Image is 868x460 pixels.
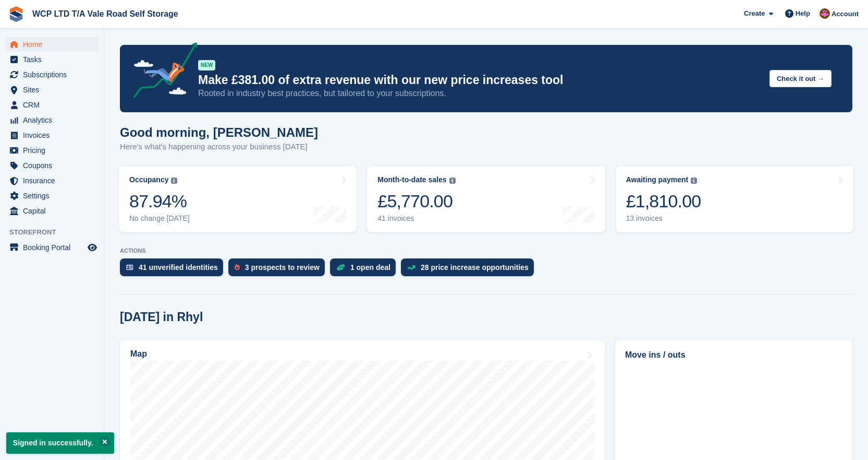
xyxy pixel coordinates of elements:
[130,349,147,359] h2: Map
[23,98,85,112] span: CRM
[401,258,539,281] a: 28 price increase opportunities
[23,82,85,97] span: Sites
[820,8,830,19] img: Mike Hughes
[198,73,761,88] p: Make £381.00 of extra revenue with our new price increases tool
[23,37,85,52] span: Home
[421,263,529,272] div: 28 price increase opportunities
[198,60,215,70] div: NEW
[120,125,318,139] h1: Good morning, [PERSON_NAME]
[5,204,99,218] a: menu
[23,128,85,143] span: Invoices
[5,158,99,173] a: menu
[626,175,689,184] div: Awaiting payment
[6,432,114,454] p: Signed in successfully.
[5,52,99,67] a: menu
[23,173,85,188] span: Insurance
[23,52,85,67] span: Tasks
[5,98,99,112] a: menu
[5,82,99,97] a: menu
[330,258,401,281] a: 1 open deal
[5,240,99,255] a: menu
[336,264,345,271] img: deal-1b604bf984904fb50ccaf53a9ad4b4a5d6e5aea283cecdc64d6e3604feb123c2.svg
[5,188,99,203] a: menu
[23,158,85,173] span: Coupons
[9,227,104,238] span: Storefront
[129,175,168,184] div: Occupancy
[129,191,190,212] div: 87.94%
[235,264,240,270] img: prospect-51fa495bee0391a8d652442698ab0144808aea92771e9ea1ae160a38d050c398.svg
[832,9,859,19] span: Account
[407,265,415,270] img: price_increase_opportunities-93ffe204e8149a01c8c9dc8f82e8f89637d9d84a8eef4429ea346261dce0b2c0.svg
[125,42,198,102] img: price-adjustments-announcement-icon-8257ccfd72463d97f412b2fc003d46551f7dbcb40ab6d574587a9cd5c0d94...
[449,178,456,184] img: icon-info-grey-7440780725fd019a000dd9b08b2336e03edf1995a4989e88bcd33f0948082b44.svg
[8,6,24,22] img: stora-icon-8386f47178a22dfd0bd8f6a31ec36ba5ce8667c1dd55bd0f319d3a0aa187defe.svg
[5,143,99,158] a: menu
[769,70,832,87] button: Check it out →
[350,263,390,272] div: 1 open deal
[23,188,85,203] span: Settings
[796,8,810,19] span: Help
[28,5,182,22] a: WCP LTD T/A Vale Road Self Storage
[691,178,697,184] img: icon-info-grey-7440780725fd019a000dd9b08b2336e03edf1995a4989e88bcd33f0948082b44.svg
[625,349,842,361] h2: Move ins / outs
[119,166,357,232] a: Occupancy 87.94% No change [DATE]
[126,264,133,270] img: verify_identity-adf6edd0f0f0b5bbfe63781bf79b02c33cf7c696d77639b501bdc392416b5a36.svg
[5,113,99,127] a: menu
[626,214,701,223] div: 13 invoices
[86,241,99,254] a: Preview store
[129,214,190,223] div: No change [DATE]
[377,175,446,184] div: Month-to-date sales
[245,263,320,272] div: 3 prospects to review
[198,88,761,99] p: Rooted in industry best practices, but tailored to your subscriptions.
[5,128,99,143] a: menu
[120,258,228,281] a: 41 unverified identities
[120,247,852,254] p: ACTIONS
[120,141,318,153] p: Here's what's happening across your business [DATE]
[120,310,203,324] h2: [DATE] in Rhyl
[23,204,85,218] span: Capital
[367,166,605,232] a: Month-to-date sales £5,770.00 41 invoices
[23,143,85,158] span: Pricing
[23,113,85,127] span: Analytics
[626,191,701,212] div: £1,810.00
[377,191,455,212] div: £5,770.00
[171,178,177,184] img: icon-info-grey-7440780725fd019a000dd9b08b2336e03edf1995a4989e88bcd33f0948082b44.svg
[377,214,455,223] div: 41 invoices
[5,173,99,188] a: menu
[5,37,99,52] a: menu
[139,263,218,272] div: 41 unverified identities
[616,166,853,232] a: Awaiting payment £1,810.00 13 invoices
[23,240,85,255] span: Booking Portal
[5,67,99,82] a: menu
[228,258,330,281] a: 3 prospects to review
[744,8,765,19] span: Create
[23,67,85,82] span: Subscriptions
